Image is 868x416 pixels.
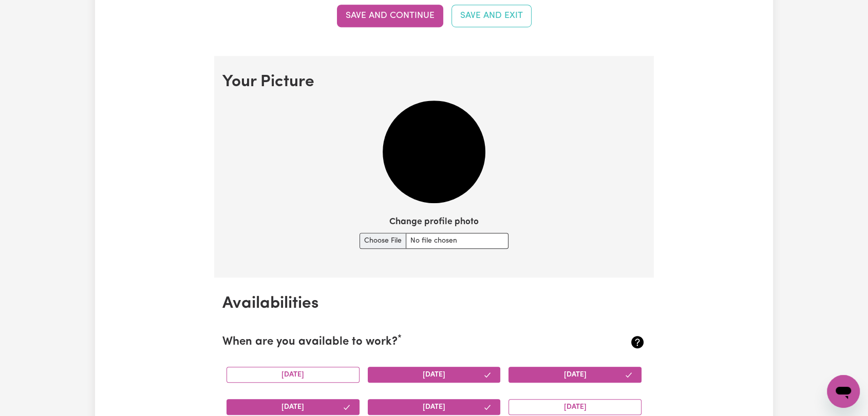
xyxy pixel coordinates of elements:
[222,72,646,92] h2: Your Picture
[222,335,575,349] h2: When are you available to work?
[368,367,501,383] button: [DATE]
[337,5,443,27] button: Save and continue
[508,367,641,383] button: [DATE]
[222,294,646,313] h2: Availabilities
[227,399,360,415] button: [DATE]
[508,399,641,415] button: [DATE]
[827,375,860,408] iframe: Button to launch messaging window
[383,101,485,203] img: Your current profile image
[389,215,479,229] label: Change profile photo
[368,399,501,415] button: [DATE]
[451,5,532,27] button: Save and Exit
[227,367,360,383] button: [DATE]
